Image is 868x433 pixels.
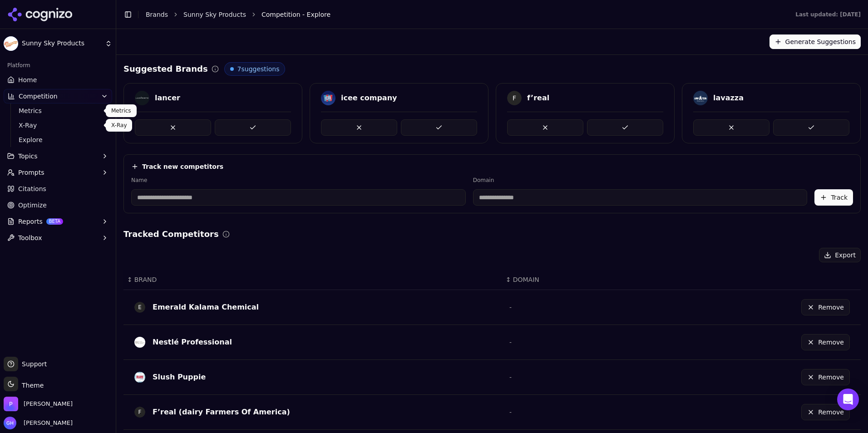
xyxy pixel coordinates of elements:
[142,162,223,171] h4: Track new competitors
[153,407,290,418] div: Fʼreal (dairy Farmers Of America)
[18,201,47,210] span: Optimize
[146,11,168,18] a: Brands
[801,369,850,385] button: Remove
[18,359,47,369] span: Support
[153,372,206,383] div: Slush Puppie
[19,135,98,144] span: Explore
[509,339,512,346] span: -
[111,107,131,114] p: Metrics
[509,304,512,311] span: -
[4,231,112,245] button: Toolbox
[15,104,101,117] a: Metrics
[123,228,219,241] h2: Tracked Competitors
[19,106,98,115] span: Metrics
[22,39,101,48] span: Sunny Sky Products
[153,302,259,313] div: Emerald Kalama Chemical
[4,58,112,73] div: Platform
[4,417,73,429] button: Open user button
[801,404,850,420] button: Remove
[814,189,853,206] button: Track
[46,218,63,225] span: BETA
[693,91,708,105] img: lavazza
[507,91,522,105] span: F
[123,63,208,75] h2: Suggested Brands
[4,417,16,429] img: Grace Hallen
[769,34,861,49] button: Generate Suggestions
[237,64,280,74] span: 7 suggestions
[506,275,658,284] div: ↕DOMAIN
[146,10,777,19] nav: breadcrumb
[134,337,145,348] img: nestlé professional
[801,299,850,315] button: Remove
[795,11,861,18] div: Last updated: [DATE]
[134,302,145,313] span: E
[4,149,112,163] button: Topics
[134,275,157,284] span: BRAND
[4,397,73,411] button: Open organization switcher
[819,248,861,262] button: Export
[18,168,44,177] span: Prompts
[18,152,38,161] span: Topics
[18,217,43,226] span: Reports
[111,122,127,129] p: X-Ray
[527,93,549,103] div: f’real
[127,275,498,284] div: ↕BRAND
[261,10,330,19] span: Competition - Explore
[4,89,112,103] button: Competition
[15,119,101,132] a: X-Ray
[321,91,335,105] img: icee company
[4,73,112,87] a: Home
[153,337,232,348] div: Nestlé Professional
[341,93,397,103] div: icee company
[155,93,180,103] div: lancer
[4,214,112,229] button: ReportsBETA
[123,270,502,290] th: BRAND
[509,408,512,416] span: -
[513,275,539,284] span: DOMAIN
[801,334,850,350] button: Remove
[135,91,149,105] img: lancer
[183,10,246,19] a: Sunny Sky Products
[15,133,101,146] a: Explore
[20,419,73,427] span: [PERSON_NAME]
[134,372,145,383] img: slush puppie
[502,270,661,290] th: DOMAIN
[4,36,18,51] img: Sunny Sky Products
[19,92,58,101] span: Competition
[4,165,112,180] button: Prompts
[18,233,42,242] span: Toolbox
[18,382,44,389] span: Theme
[131,177,466,184] label: Name
[837,389,859,410] div: Open Intercom Messenger
[4,182,112,196] a: Citations
[24,400,73,408] span: Perrill
[4,397,18,411] img: Perrill
[134,407,145,418] span: F
[4,198,112,212] a: Optimize
[473,177,808,184] label: Domain
[18,75,37,84] span: Home
[713,93,744,103] div: lavazza
[19,121,98,130] span: X-Ray
[509,374,512,381] span: -
[123,270,861,430] div: Data table
[18,184,46,193] span: Citations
